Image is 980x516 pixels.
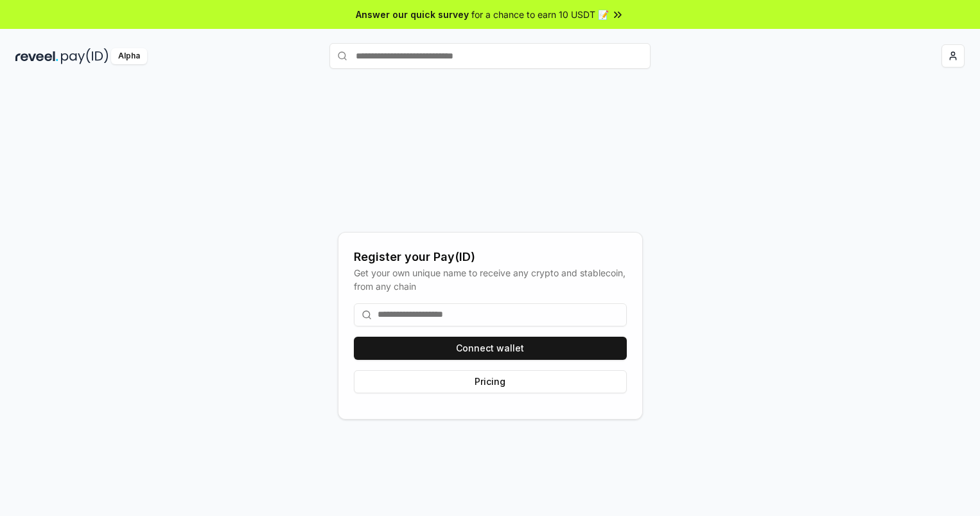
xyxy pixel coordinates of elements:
span: Answer our quick survey [356,8,469,21]
div: Alpha [111,48,147,64]
div: Get your own unique name to receive any crypto and stablecoin, from any chain [354,266,627,293]
button: Pricing [354,370,627,393]
span: for a chance to earn 10 USDT 📝 [471,8,609,21]
img: pay_id [61,48,109,64]
div: Register your Pay(ID) [354,248,627,266]
button: Connect wallet [354,337,627,360]
img: reveel_dark [15,48,58,64]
